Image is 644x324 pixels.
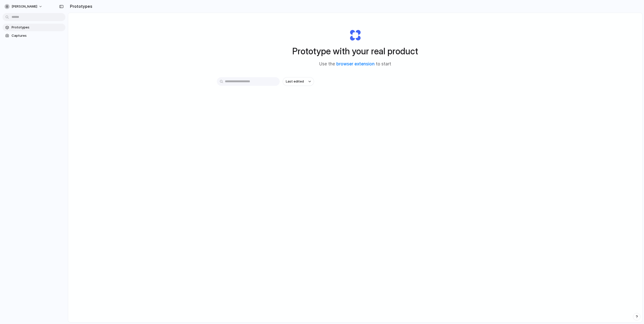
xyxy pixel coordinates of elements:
[336,61,375,66] a: browser extension
[319,61,391,67] span: Use the to start
[286,79,304,84] span: Last edited
[12,25,63,30] span: Prototypes
[283,77,314,86] button: Last edited
[12,4,37,9] span: [PERSON_NAME]
[68,3,92,9] h2: Prototypes
[3,3,45,11] button: [PERSON_NAME]
[292,45,418,58] h1: Prototype with your real product
[12,33,63,38] span: Captures
[3,24,65,31] a: Prototypes
[3,32,65,39] a: Captures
